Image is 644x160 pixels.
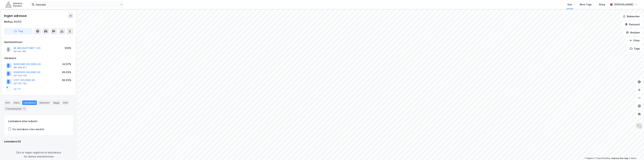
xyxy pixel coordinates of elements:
div: Eiere [12,100,21,105]
div: Melhus, 91/112 [4,20,22,24]
div: Ingen adresse [4,13,27,18]
div: Bygg [52,100,61,105]
div: Leietakere etter industri [8,119,69,123]
a: Improve this map [612,157,628,159]
div: Vis leietakere uten ansatte [12,127,44,131]
div: Bolig [599,3,605,7]
button: Filter [627,37,643,44]
div: Leietakere (0) [4,140,73,144]
button: Tags [627,45,643,52]
div: Hjemmelshaver [4,40,73,44]
div: 821 041 562 [14,50,26,53]
div: ESG [62,100,69,105]
a: Mapbox [585,157,594,159]
div: Kart [568,3,572,7]
div: Info [4,100,11,105]
div: Gårdeiere [4,56,73,60]
button: Bokmerker [620,13,643,20]
div: Datasett [38,100,51,105]
div: Kontrollprogram for chat [627,144,644,160]
div: 4 [22,107,26,110]
div: Mine Tags [580,3,592,7]
iframe: Chat Widget [627,144,644,160]
a: OpenStreetMap [594,157,611,159]
button: Datasett [622,21,643,28]
div: 26.03% [62,70,71,74]
div: 26.03% [62,78,71,82]
div: Leietakere [22,100,37,105]
div: 100% [65,46,71,50]
div: 927 353 725 [14,74,27,77]
div: [PERSON_NAME] [614,3,633,7]
img: akershus-eiendom-logo.9091f326c980b4bce74ccdd9f866810c.svg [5,2,22,7]
div: 32.57% [62,62,71,66]
div: 991 066 977 [14,66,27,69]
input: Søk på adresse, matrikkel, gårdeiere, leietakere eller personer [34,2,120,7]
div: Transaksjoner [4,106,27,111]
button: Tag [4,28,33,35]
img: Z [636,123,642,129]
div: 927 261 790 [14,82,26,85]
button: Analyse [623,29,643,36]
